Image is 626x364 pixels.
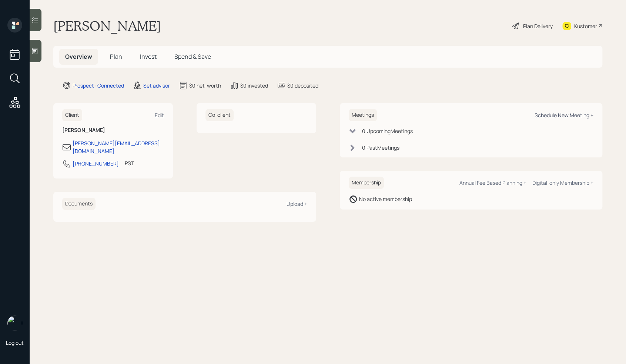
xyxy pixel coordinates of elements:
[574,22,597,30] div: Kustomer
[174,52,211,61] span: Spend & Save
[205,109,234,121] h6: Co-client
[73,82,124,89] div: Prospect · Connected
[459,179,526,186] div: Annual Fee Based Planning +
[73,160,119,167] div: [PHONE_NUMBER]
[532,179,593,186] div: Digital-only Membership +
[140,52,157,61] span: Invest
[240,82,268,89] div: $0 invested
[62,127,164,133] h6: [PERSON_NAME]
[362,127,413,135] div: 0 Upcoming Meeting s
[73,139,164,155] div: [PERSON_NAME][EMAIL_ADDRESS][DOMAIN_NAME]
[62,198,96,210] h6: Documents
[53,18,161,34] h1: [PERSON_NAME]
[535,112,593,119] div: Schedule New Meeting +
[110,52,122,61] span: Plan
[523,22,553,30] div: Plan Delivery
[65,52,92,61] span: Overview
[189,82,221,89] div: $0 net-worth
[155,112,164,119] div: Edit
[362,144,399,152] div: 0 Past Meeting s
[6,339,24,346] div: Log out
[349,109,377,121] h6: Meetings
[125,159,134,167] div: PST
[287,82,318,89] div: $0 deposited
[349,177,384,189] h6: Membership
[287,200,307,207] div: Upload +
[359,195,412,203] div: No active membership
[7,316,22,330] img: retirable_logo.png
[62,109,82,121] h6: Client
[143,82,170,89] div: Set advisor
